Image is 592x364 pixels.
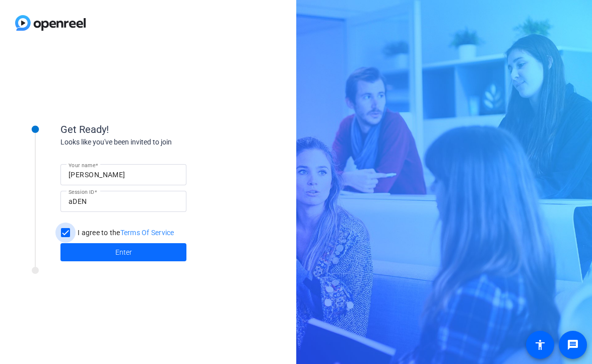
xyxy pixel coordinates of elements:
mat-label: Session ID [69,189,94,195]
mat-icon: accessibility [534,339,546,351]
a: Terms Of Service [120,229,174,237]
mat-icon: message [567,339,579,351]
span: Enter [115,247,132,258]
div: Get Ready! [60,122,262,137]
mat-label: Your name [69,162,95,168]
div: Looks like you've been invited to join [60,137,262,148]
button: Enter [60,243,186,261]
label: I agree to the [76,228,174,238]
